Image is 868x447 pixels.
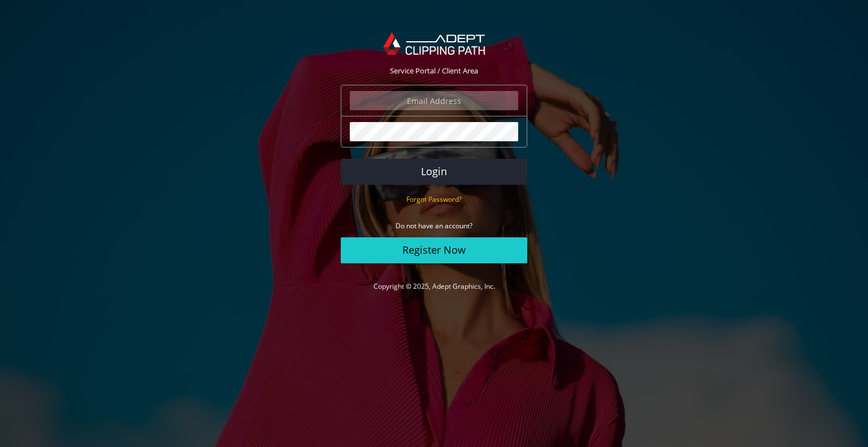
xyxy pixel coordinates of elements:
[406,194,462,204] a: Forgot Password?
[350,91,518,110] input: Email Address
[341,237,527,263] a: Register Now
[341,159,527,185] button: Login
[383,32,484,55] img: Adept Graphics
[374,281,495,291] a: Copyright © 2025, Adept Graphics, Inc.
[406,194,462,204] small: Forgot Password?
[390,66,478,76] span: Service Portal / Client Area
[396,221,472,231] small: Do not have an account?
